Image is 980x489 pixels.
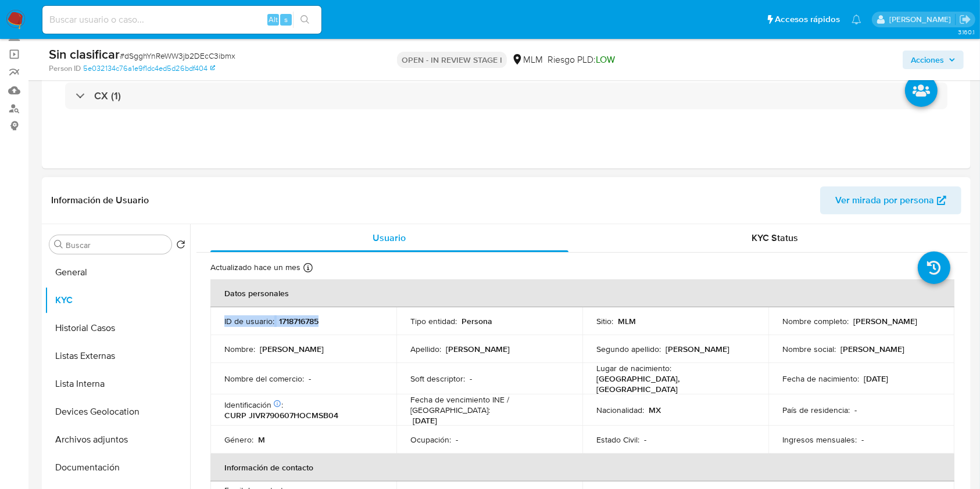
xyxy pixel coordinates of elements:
[224,316,274,326] p: ID de usuario :
[45,314,190,342] button: Historial Casos
[45,370,190,398] button: Lista Interna
[596,434,639,445] p: Estado Civil :
[45,454,190,481] button: Documentación
[854,405,857,415] p: -
[775,13,840,26] span: Accesos rápidos
[410,394,568,415] p: Fecha de vencimiento INE / [GEOGRAPHIC_DATA] :
[752,231,798,245] span: KYC Status
[258,434,265,445] p: M
[49,45,120,63] b: Sin clasificar
[94,89,121,102] h3: CX (1)
[397,52,507,68] p: OPEN - IN REVIEW STAGE I
[596,373,750,394] p: [GEOGRAPHIC_DATA], [GEOGRAPHIC_DATA]
[45,342,190,370] button: Listas Externas
[596,344,661,354] p: Segundo apellido :
[512,53,543,66] div: MLM
[49,63,81,74] b: Person ID
[596,316,613,326] p: Sitio :
[224,344,255,354] p: Nombre :
[649,405,661,415] p: MX
[644,434,646,445] p: -
[45,426,190,454] button: Archivos adjuntos
[293,12,317,28] button: search-icon
[224,373,304,384] p: Nombre del comercio :
[596,363,671,373] p: Lugar de nacimiento :
[548,53,615,66] span: Riesgo PLD:
[120,50,235,62] span: # dSgghYnReWW3jb2DEcC3ibmx
[782,316,849,326] p: Nombre completo :
[782,405,850,415] p: País de residencia :
[269,14,278,25] span: Alt
[224,434,253,445] p: Género :
[210,454,954,481] th: Información de contacto
[456,434,458,445] p: -
[260,344,324,354] p: [PERSON_NAME]
[45,286,190,314] button: KYC
[852,15,861,24] a: Notificaciones
[413,415,437,426] p: [DATE]
[284,14,288,25] span: s
[782,373,859,384] p: Fecha de nacimiento :
[210,262,301,273] p: Actualizado hace un mes
[410,373,465,384] p: Soft descriptor :
[596,405,644,415] p: Nacionalidad :
[903,51,964,69] button: Acciones
[65,82,947,109] div: CX (1)
[51,195,149,206] h1: Información de Usuario
[861,434,864,445] p: -
[958,27,974,37] span: 3.160.1
[224,400,283,410] p: Identificación :
[446,344,510,354] p: [PERSON_NAME]
[596,53,615,66] span: LOW
[176,240,185,253] button: Volver al orden por defecto
[666,344,729,354] p: [PERSON_NAME]
[782,434,857,445] p: Ingresos mensuales :
[959,13,971,26] a: Salir
[309,373,311,384] p: -
[410,434,451,445] p: Ocupación :
[470,373,472,384] p: -
[820,186,961,214] button: Ver mirada por persona
[279,316,319,326] p: 1718716785
[410,316,457,326] p: Tipo entidad :
[853,316,917,326] p: [PERSON_NAME]
[840,344,904,354] p: [PERSON_NAME]
[835,186,934,214] span: Ver mirada por persona
[54,240,63,249] button: Buscar
[373,231,406,245] span: Usuario
[42,12,321,27] input: Buscar usuario o caso...
[66,240,167,250] input: Buscar
[224,410,338,420] p: CURP JIVR790607HOCMSB04
[911,51,944,69] span: Acciones
[864,373,888,384] p: [DATE]
[462,316,492,326] p: Persona
[45,258,190,286] button: General
[782,344,836,354] p: Nombre social :
[45,398,190,426] button: Devices Geolocation
[210,279,954,307] th: Datos personales
[889,14,955,25] p: alan.cervantesmartinez@mercadolibre.com.mx
[618,316,636,326] p: MLM
[83,63,215,74] a: 5e032134c76a1e9f1dc4ed5d26bdf404
[410,344,441,354] p: Apellido :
